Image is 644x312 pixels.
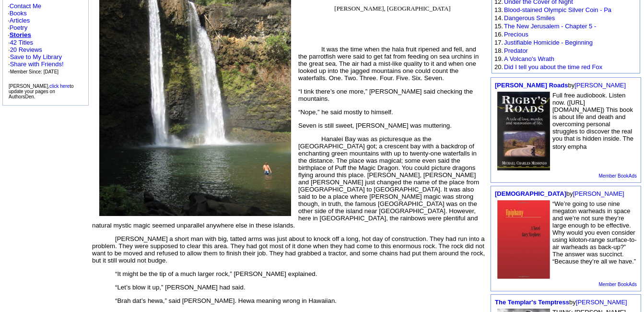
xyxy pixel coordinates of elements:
[495,82,626,89] font: by
[10,31,31,38] a: Stories
[495,299,569,306] a: The Templar's Temptress
[8,39,64,75] font: · ·
[504,39,593,46] a: Justifiable Homicide - Beginning
[494,55,503,62] font: 19.
[504,23,596,30] a: The New Jerusalem - Chapter 5 -
[49,84,70,89] a: click here
[115,297,337,304] span: “Brah dat’s hewa,” said [PERSON_NAME]. Hewa meaning wrong in Hawaiian.
[504,63,602,71] a: Did I tell you about the time red Fox
[298,88,473,102] span: “I tink there’s one more,” [PERSON_NAME] said checking the mountains.
[497,200,550,279] img: 27243.jpg
[494,63,503,71] font: 20.
[495,190,624,197] font: by
[504,31,528,38] a: Precious
[494,23,503,30] font: 15.
[115,284,246,291] span: “Let’s blow it up,” [PERSON_NAME] had said.
[494,6,503,13] font: 13.
[298,108,393,116] span: “Nope,” he said mostly to himself.
[495,299,627,306] font: by
[504,47,528,54] a: Predator
[10,60,64,68] a: Share with Friends!
[599,173,637,179] a: Member BookAds
[298,46,479,82] span: It was the time when the hala fruit ripened and fell, and the parrotfish were said to get fat fro...
[552,92,633,150] font: Full free audiobook. Listen now. ([URL][DOMAIN_NAME]) This book is about life and death and overc...
[504,6,611,13] a: Blood-stained Olympic Silver Coin - Pa
[10,69,59,74] font: Member Since: [DATE]
[10,39,33,46] a: 42 Titles
[8,53,64,75] font: · · ·
[92,235,485,264] span: [PERSON_NAME] a short man with big, tatted arms was just about to knock off a long, hot day of co...
[10,17,30,24] a: Articles
[576,299,627,306] a: [PERSON_NAME]
[10,24,28,31] a: Poetry
[8,2,83,75] font: · · · · ·
[504,14,555,22] a: Dangerous Smiles
[552,200,637,265] font: “We’re going to use nine megaton warheads in space and we’re not sure they’re large enough to be ...
[495,190,566,197] a: [DEMOGRAPHIC_DATA]
[9,84,74,99] font: [PERSON_NAME], to update your pages on AuthorsDen.
[494,31,503,38] font: 16.
[573,190,624,197] a: [PERSON_NAME]
[115,270,317,277] span: “It might be the tip of a much larger rock,” [PERSON_NAME] explained.
[495,82,568,89] a: [PERSON_NAME] Roads
[494,47,503,54] font: 18.
[494,39,503,46] font: 17.
[599,282,637,287] a: Member BookAds
[504,55,554,62] a: A Volcano's Wrath
[574,82,626,89] a: [PERSON_NAME]
[298,122,452,129] span: Seven is still sweet, [PERSON_NAME] was muttering.
[334,5,450,12] span: [PERSON_NAME], [GEOGRAPHIC_DATA]
[494,14,503,22] font: 14.
[10,53,62,60] a: Save to My Library
[10,10,27,17] a: Books
[10,46,42,53] a: 20 Reviews
[497,92,550,170] img: 11071.jpg
[10,2,41,10] a: Contact Me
